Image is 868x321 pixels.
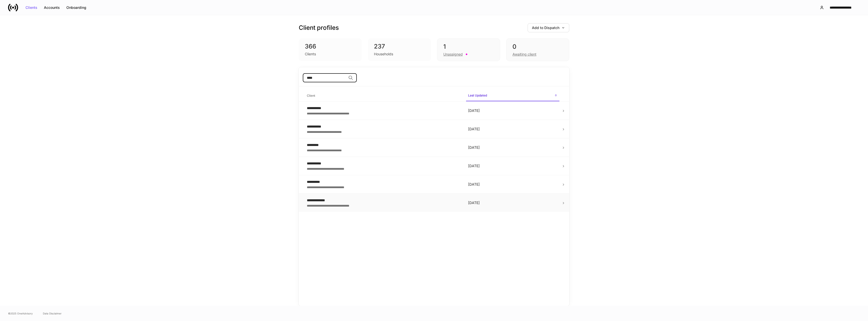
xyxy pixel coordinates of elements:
[305,91,462,101] span: Client
[512,52,536,57] div: Awaiting client
[532,26,565,30] div: Add to Dispatch
[468,93,487,98] h6: Last Updated
[25,6,37,9] div: Clients
[63,4,90,12] button: Onboarding
[528,23,569,32] button: Add to Dispatch
[299,24,339,32] h3: Client profiles
[468,145,557,150] p: [DATE]
[66,6,86,9] div: Onboarding
[437,38,500,61] div: 1Unassigned
[374,42,425,51] div: 237
[468,108,557,113] p: [DATE]
[305,52,316,57] div: Clients
[468,127,557,132] p: [DATE]
[22,4,41,12] button: Clients
[374,52,393,57] div: Households
[307,93,315,98] h6: Client
[468,200,557,205] p: [DATE]
[8,311,33,315] span: © 2025 OneAdvisory
[468,163,557,168] p: [DATE]
[41,4,63,12] button: Accounts
[512,43,563,51] div: 0
[43,311,62,315] a: Data Disclaimer
[468,182,557,187] p: [DATE]
[466,90,559,101] span: Last Updated
[305,42,356,51] div: 366
[443,52,463,57] div: Unassigned
[44,6,60,9] div: Accounts
[443,43,494,51] div: 1
[506,38,569,61] div: 0Awaiting client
